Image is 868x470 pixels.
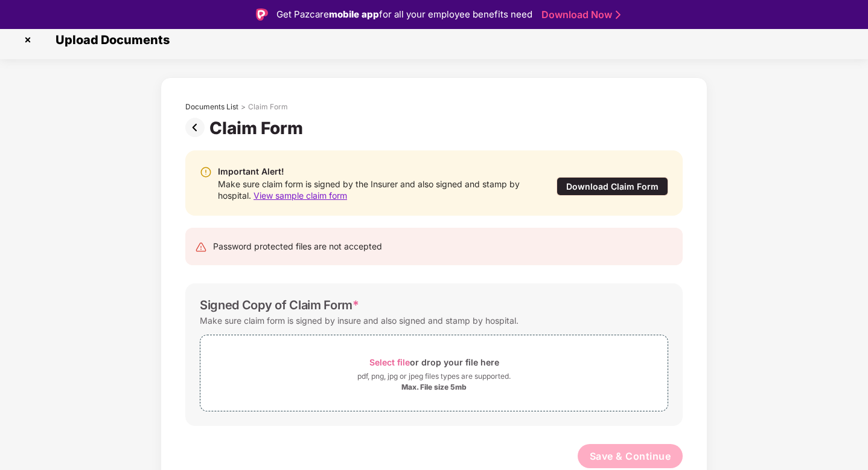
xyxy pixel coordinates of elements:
[209,118,308,138] div: Claim Form
[200,298,359,312] div: Signed Copy of Claim Form
[369,354,499,370] div: or drop your file here
[401,382,467,392] div: Max. File size 5mb
[218,165,532,178] div: Important Alert!
[541,8,617,21] a: Download Now
[329,8,379,20] strong: mobile app
[578,444,683,468] button: Save & Continue
[195,241,207,253] img: svg+xml;base64,PHN2ZyB4bWxucz0iaHR0cDovL3d3dy53My5vcmcvMjAwMC9zdmciIHdpZHRoPSIyNCIgaGVpZ2h0PSIyNC...
[218,178,532,201] div: Make sure claim form is signed by the Insurer and also signed and stamp by hospital.
[369,357,410,367] span: Select file
[200,344,668,402] span: Select fileor drop your file herepdf, png, jpg or jpeg files types are supported.Max. File size 5mb
[357,370,511,382] div: pdf, png, jpg or jpeg files types are supported.
[276,7,532,22] div: Get Pazcare for all your employee benefits need
[18,30,37,50] img: svg+xml;base64,PHN2ZyBpZD0iQ3Jvc3MtMzJ4MzIiIHhtbG5zPSJodHRwOi8vd3d3LnczLm9yZy8yMDAwL3N2ZyIgd2lkdG...
[43,33,176,47] span: Upload Documents
[256,8,268,21] img: Logo
[616,8,621,21] img: Stroke
[254,190,347,201] span: View sample claim form
[248,102,288,112] div: Claim Form
[557,177,668,196] div: Download Claim Form
[185,102,238,112] div: Documents List
[213,240,382,253] div: Password protected files are not accepted
[185,118,209,137] img: svg+xml;base64,PHN2ZyBpZD0iUHJldi0zMngzMiIgeG1sbnM9Imh0dHA6Ly93d3cudzMub3JnLzIwMDAvc3ZnIiB3aWR0aD...
[241,102,246,112] div: >
[200,166,212,178] img: svg+xml;base64,PHN2ZyBpZD0iV2FybmluZ18tXzIweDIwIiBkYXRhLW5hbWU9Ildhcm5pbmcgLSAyMHgyMCIgeG1sbnM9Im...
[200,312,519,329] div: Make sure claim form is signed by insure and also signed and stamp by hospital.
